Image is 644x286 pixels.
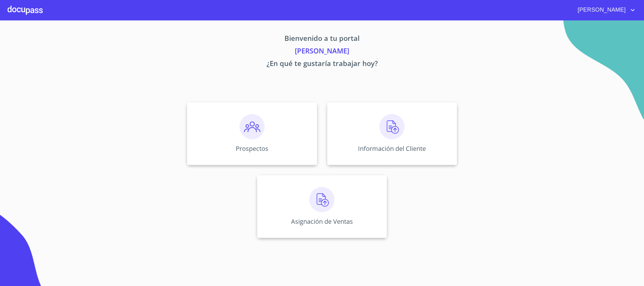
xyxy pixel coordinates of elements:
p: Asignación de Ventas [291,217,353,226]
img: carga.png [379,114,405,139]
p: Bienvenido a tu portal [129,33,516,46]
img: carga.png [309,187,334,212]
button: account of current user [573,5,636,15]
p: Prospectos [236,144,268,153]
p: ¿En qué te gustaría trabajar hoy? [129,58,516,71]
img: prospectos.png [239,114,265,139]
p: Información del Cliente [358,144,426,153]
span: [PERSON_NAME] [573,5,629,15]
p: [PERSON_NAME] [129,46,516,58]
